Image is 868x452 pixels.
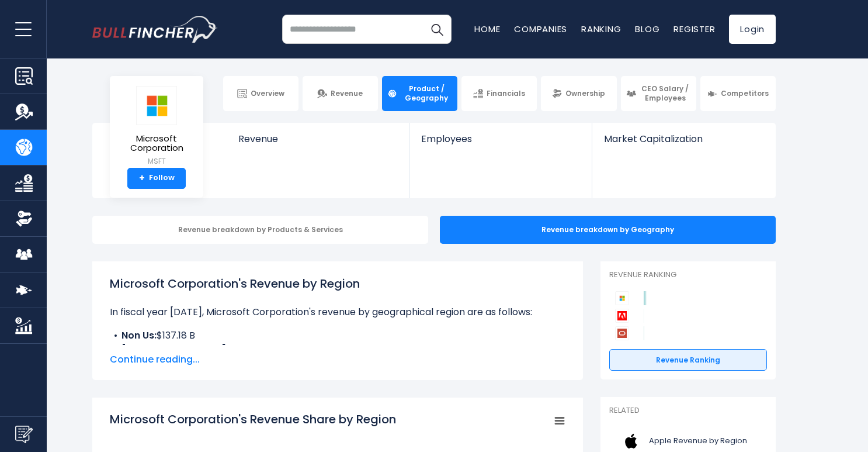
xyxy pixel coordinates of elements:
[303,76,378,111] a: Revenue
[92,16,218,43] img: bullfincher logo
[15,210,33,227] img: Ownership
[474,23,500,35] a: Home
[110,411,396,427] tspan: Microsoft Corporation's Revenue Share by Region
[514,23,567,35] a: Companies
[461,76,537,111] a: Financials
[581,23,621,35] a: Ranking
[331,89,363,98] span: Revenue
[640,84,691,102] span: CEO Salary / Employees
[440,216,776,244] div: Revenue breakdown by Geography
[609,270,767,280] p: Revenue Ranking
[604,133,763,144] span: Market Capitalization
[119,134,194,153] span: Microsoft Corporation
[592,123,775,164] a: Market Capitalization
[110,275,565,292] h1: Microsoft Corporation's Revenue by Region
[110,305,565,319] p: In fiscal year [DATE], Microsoft Corporation's revenue by geographical region are as follows:
[382,76,457,111] a: Product / Geography
[649,436,747,446] span: Apple Revenue by Region
[635,23,659,35] a: Blog
[121,329,157,342] b: Non Us:
[223,76,298,111] a: Overview
[541,76,616,111] a: Ownership
[127,168,186,189] a: +Follow
[110,329,565,343] li: $137.18 B
[119,85,195,168] a: Microsoft Corporation MSFT
[110,353,565,367] span: Continue reading...
[92,216,428,244] div: Revenue breakdown by Products & Services
[227,123,409,164] a: Revenue
[565,89,605,98] span: Ownership
[615,291,629,305] img: Microsoft Corporation competitors logo
[422,15,452,44] button: Search
[92,16,218,43] a: Go to homepage
[238,133,398,144] span: Revenue
[615,326,629,340] img: Oracle Corporation competitors logo
[251,89,284,98] span: Overview
[139,173,145,184] strong: +
[409,123,591,164] a: Employees
[119,156,194,167] small: MSFT
[673,23,715,35] a: Register
[729,15,776,44] a: Login
[615,309,629,323] img: Adobe competitors logo
[721,89,769,98] span: Competitors
[487,89,525,98] span: Financials
[421,133,579,144] span: Employees
[609,349,767,371] a: Revenue Ranking
[609,406,767,416] p: Related
[401,84,452,102] span: Product / Geography
[621,76,696,111] a: CEO Salary / Employees
[110,343,565,357] li: $144.55 B
[121,343,228,356] b: [GEOGRAPHIC_DATA]:
[700,76,776,111] a: Competitors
